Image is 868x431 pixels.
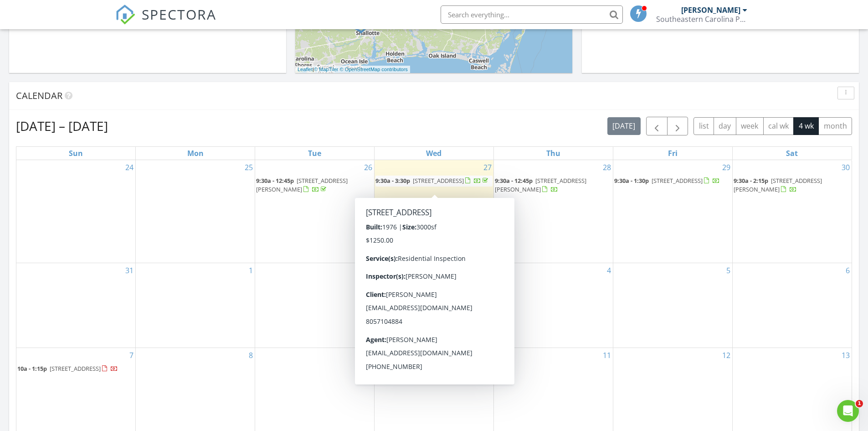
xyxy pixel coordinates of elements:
[732,263,852,348] td: Go to September 6, 2025
[693,117,714,135] button: list
[306,147,323,160] a: Tuesday
[366,348,374,363] a: Go to September 9, 2025
[486,263,493,278] a: Go to September 3, 2025
[123,160,135,175] a: Go to August 24, 2025
[256,177,294,185] span: 9:30a - 12:45p
[495,177,533,185] span: 9:30a - 12:45p
[613,160,732,263] td: Go to August 29, 2025
[256,177,348,193] a: 9:30a - 12:45p [STREET_ADDRESS][PERSON_NAME]
[16,160,136,263] td: Go to August 24, 2025
[128,348,135,363] a: Go to September 7, 2025
[366,263,374,278] a: Go to September 2, 2025
[666,147,679,160] a: Friday
[614,177,649,185] span: 9:30a - 1:30p
[298,67,313,72] a: Leaflet
[115,5,135,25] img: The Best Home Inspection Software - Spectora
[614,177,720,185] a: 9:30a - 1:30p [STREET_ADDRESS]
[818,117,852,135] button: month
[732,160,852,263] td: Go to August 30, 2025
[607,117,641,135] button: [DATE]
[763,117,794,135] button: cal wk
[720,348,732,363] a: Go to September 12, 2025
[340,67,408,72] a: © OpenStreetMap contributors
[255,160,375,263] td: Go to August 26, 2025
[613,263,732,348] td: Go to September 5, 2025
[17,363,134,374] a: 10a - 1:15p [STREET_ADDRESS]
[17,364,47,373] span: 10a - 1:15p
[16,89,62,102] span: Calendar
[243,160,255,175] a: Go to August 25, 2025
[793,117,819,135] button: 4 wk
[255,263,375,348] td: Go to September 2, 2025
[185,147,205,160] a: Monday
[495,177,586,193] span: [STREET_ADDRESS][PERSON_NAME]
[482,160,493,175] a: Go to August 27, 2025
[441,5,623,24] input: Search everything...
[784,147,800,160] a: Saturday
[16,263,136,348] td: Go to August 31, 2025
[605,263,613,278] a: Go to September 4, 2025
[667,117,688,135] button: Next
[495,176,612,195] a: 9:30a - 12:45p [STREET_ADDRESS][PERSON_NAME]
[714,117,736,135] button: day
[375,176,493,187] a: 9:30a - 3:30p [STREET_ADDRESS]
[544,147,562,160] a: Thursday
[734,177,768,185] span: 9:30a - 2:15p
[16,117,108,135] h2: [DATE] – [DATE]
[17,364,118,373] a: 10a - 1:15p [STREET_ADDRESS]
[142,5,216,24] span: SPECTORA
[844,263,852,278] a: Go to September 6, 2025
[734,177,822,193] a: 9:30a - 2:15p [STREET_ADDRESS][PERSON_NAME]
[247,263,255,278] a: Go to September 1, 2025
[362,160,374,175] a: Go to August 26, 2025
[375,160,494,263] td: Go to August 27, 2025
[840,160,852,175] a: Go to August 30, 2025
[424,147,443,160] a: Wednesday
[493,160,613,263] td: Go to August 28, 2025
[681,5,740,15] div: [PERSON_NAME]
[601,348,613,363] a: Go to September 11, 2025
[314,67,339,72] a: © MapTiler
[413,177,464,185] span: [STREET_ADDRESS]
[247,348,255,363] a: Go to September 8, 2025
[495,177,586,193] a: 9:30a - 12:45p [STREET_ADDRESS][PERSON_NAME]
[136,263,255,348] td: Go to September 1, 2025
[115,12,216,31] a: SPECTORA
[256,177,348,193] span: [STREET_ADDRESS][PERSON_NAME]
[123,263,135,278] a: Go to August 31, 2025
[840,348,852,363] a: Go to September 13, 2025
[493,263,613,348] td: Go to September 4, 2025
[375,177,410,185] span: 9:30a - 3:30p
[646,117,668,135] button: Previous
[837,400,859,422] iframe: Intercom live chat
[67,147,85,160] a: Sunday
[295,66,410,73] div: |
[375,177,490,185] a: 9:30a - 3:30p [STREET_ADDRESS]
[724,263,732,278] a: Go to September 5, 2025
[734,176,851,195] a: 9:30a - 2:15p [STREET_ADDRESS][PERSON_NAME]
[482,348,493,363] a: Go to September 10, 2025
[136,160,255,263] td: Go to August 25, 2025
[736,117,764,135] button: week
[856,400,863,407] span: 1
[614,176,731,187] a: 9:30a - 1:30p [STREET_ADDRESS]
[375,263,494,348] td: Go to September 3, 2025
[656,15,747,24] div: Southeastern Carolina Property Inspections
[652,177,703,185] span: [STREET_ADDRESS]
[720,160,732,175] a: Go to August 29, 2025
[734,177,822,193] span: [STREET_ADDRESS][PERSON_NAME]
[50,364,101,373] span: [STREET_ADDRESS]
[601,160,613,175] a: Go to August 28, 2025
[256,176,373,195] a: 9:30a - 12:45p [STREET_ADDRESS][PERSON_NAME]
